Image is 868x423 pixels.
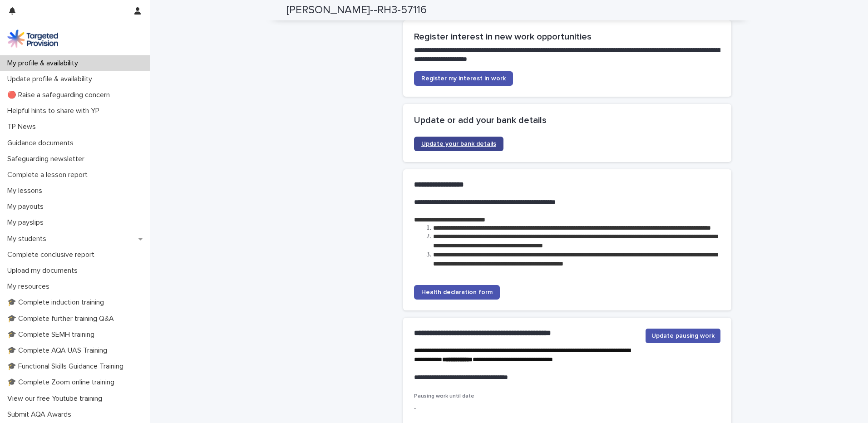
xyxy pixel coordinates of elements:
a: Update your bank details [414,137,503,151]
p: Upload my documents [4,266,85,275]
h2: [PERSON_NAME]--RH3-57116 [286,4,427,17]
span: Health declaration form [421,289,493,295]
p: Helpful hints to share with YP [4,107,107,115]
span: Update pausing work [651,331,715,340]
p: My payslips [4,218,51,227]
p: 🎓 Complete induction training [4,298,111,307]
p: 🔴 Raise a safeguarding concern [4,91,117,99]
p: My payouts [4,202,51,211]
span: Update your bank details [421,141,496,147]
p: 🎓 Complete SEMH training [4,330,102,339]
p: 🎓 Functional Skills Guidance Training [4,362,131,371]
p: View our free Youtube training [4,394,109,403]
p: Guidance documents [4,139,81,148]
p: Update profile & availability [4,75,99,84]
p: 🎓 Complete AQA UAS Training [4,346,114,355]
p: 🎓 Complete further training Q&A [4,315,121,323]
p: My students [4,235,54,243]
p: Complete a lesson report [4,171,95,179]
h2: Update or add your bank details [414,115,720,126]
p: My lessons [4,187,49,195]
span: Register my interest in work [421,75,506,82]
p: Submit AQA Awards [4,410,79,419]
a: Register my interest in work [414,71,513,86]
p: Complete conclusive report [4,251,102,259]
img: M5nRWzHhSzIhMunXDL62 [7,30,58,48]
p: - [414,403,509,413]
a: Health declaration form [414,285,500,300]
p: My profile & availability [4,59,85,68]
p: 🎓 Complete Zoom online training [4,378,122,387]
button: Update pausing work [646,329,720,343]
p: My resources [4,282,57,291]
p: Safeguarding newsletter [4,155,92,163]
h2: Register interest in new work opportunities [414,31,720,42]
p: TP News [4,123,43,131]
span: Pausing work until date [414,393,474,399]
